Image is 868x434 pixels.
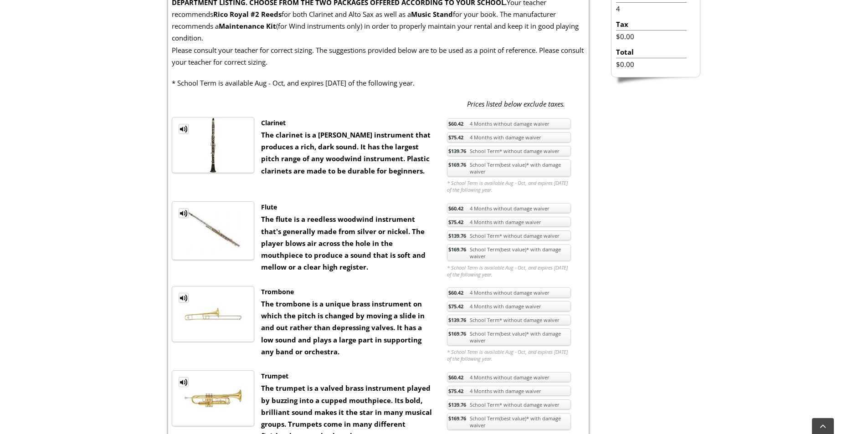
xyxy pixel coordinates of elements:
em: * School Term is available Aug - Oct, and expires [DATE] of the following year. [447,179,571,193]
div: Trombone [261,286,433,298]
div: Trumpet [261,370,433,382]
span: $169.76 [448,330,466,337]
span: $169.76 [448,161,466,168]
a: MP3 Clip [179,208,189,218]
a: $139.76School Term* without damage waiver [447,315,571,325]
a: $60.424 Months without damage waiver [447,118,571,129]
span: $169.76 [448,415,466,422]
strong: Rico Royal #2 Reeds [213,10,282,19]
li: $0.00 [616,58,687,70]
span: $139.76 [448,317,466,323]
span: $60.42 [448,374,463,381]
a: $75.424 Months with damage waiver [447,132,571,143]
a: $75.424 Months with damage waiver [447,217,571,227]
span: $75.42 [448,219,463,225]
a: $60.424 Months without damage waiver [447,203,571,214]
span: $60.42 [448,120,463,127]
a: $75.424 Months with damage waiver [447,301,571,311]
a: $75.424 Months with damage waiver [447,386,571,396]
span: $139.76 [448,401,466,408]
a: $169.76School Term(best value)* with damage waiver [447,159,571,177]
em: Prices listed below exclude taxes. [467,99,565,108]
p: Please consult your teacher for correct sizing. The suggestions provided below are to be used as ... [172,44,586,68]
img: th_1fc34dab4bdaff02a3697e89cb8f30dd_1334255069TBONE.jpg [185,286,241,342]
a: $169.76School Term(best value)* with damage waiver [447,244,571,261]
li: Tax [616,18,687,31]
span: $139.76 [448,232,466,239]
li: Total [616,46,687,58]
em: * School Term is available Aug - Oct, and expires [DATE] of the following year. [447,348,571,362]
a: $139.76School Term* without damage waiver [447,146,571,156]
span: $60.42 [448,205,463,212]
a: $139.76School Term* without damage waiver [447,399,571,410]
div: Clarinet [261,117,433,129]
span: $139.76 [448,148,466,154]
strong: The clarinet is a [PERSON_NAME] instrument that produces a rich, dark sound. It has the largest p... [261,130,431,175]
span: $75.42 [448,303,463,310]
strong: Music Stand [411,10,453,19]
a: MP3 Clip [179,293,189,303]
a: $60.424 Months without damage waiver [447,287,571,298]
a: MP3 Clip [179,377,189,387]
span: $169.76 [448,246,466,253]
a: $139.76School Term* without damage waiver [447,230,571,241]
strong: The flute is a reedless woodwind instrument that's generally made from silver or nickel. The play... [261,214,426,271]
li: $0.00 [616,31,687,42]
strong: Maintenance Kit [219,21,276,31]
img: th_1fc34dab4bdaff02a3697e89cb8f30dd_1334255105TRUMP.jpg [185,371,241,426]
a: $169.76School Term(best value)* with damage waiver [447,413,571,430]
span: $75.42 [448,134,463,141]
p: * School Term is available Aug - Oct, and expires [DATE] of the following year. [172,77,586,89]
strong: The trombone is a unique brass instrument on which the pitch is changed by moving a slide in and ... [261,299,425,356]
li: 4 [616,3,687,15]
em: * School Term is available Aug - Oct, and expires [DATE] of the following year. [447,264,571,278]
a: $60.424 Months without damage waiver [447,372,571,383]
a: $169.76School Term(best value)* with damage waiver [447,328,571,346]
span: $60.42 [448,289,463,296]
img: th_1fc34dab4bdaff02a3697e89cb8f30dd_1328556165CLAR.jpg [185,117,241,173]
img: th_1fc34dab4bdaff02a3697e89cb8f30dd_1334771667FluteTM.jpg [182,202,245,260]
a: MP3 Clip [179,124,189,134]
span: $75.42 [448,388,463,394]
div: Flute [261,201,433,213]
img: sidebar-footer.png [611,77,700,86]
